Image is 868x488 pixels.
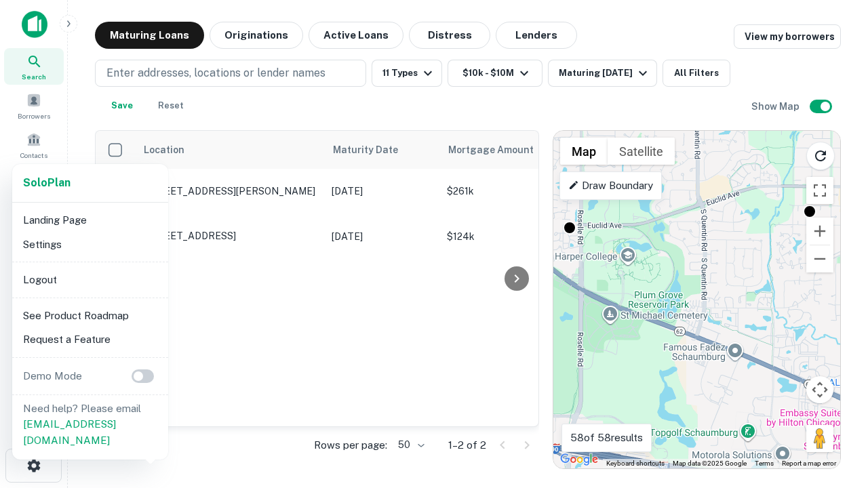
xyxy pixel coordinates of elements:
[18,232,163,257] li: Settings
[18,327,163,352] li: Request a Feature
[18,368,87,384] p: Demo Mode
[23,176,71,189] strong: Solo Plan
[23,175,71,191] a: SoloPlan
[23,401,157,449] p: Need help? Please email
[23,418,116,446] a: [EMAIL_ADDRESS][DOMAIN_NAME]
[18,304,163,328] li: See Product Roadmap
[18,208,163,232] li: Landing Page
[800,380,868,445] iframe: Chat Widget
[18,268,163,292] li: Logout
